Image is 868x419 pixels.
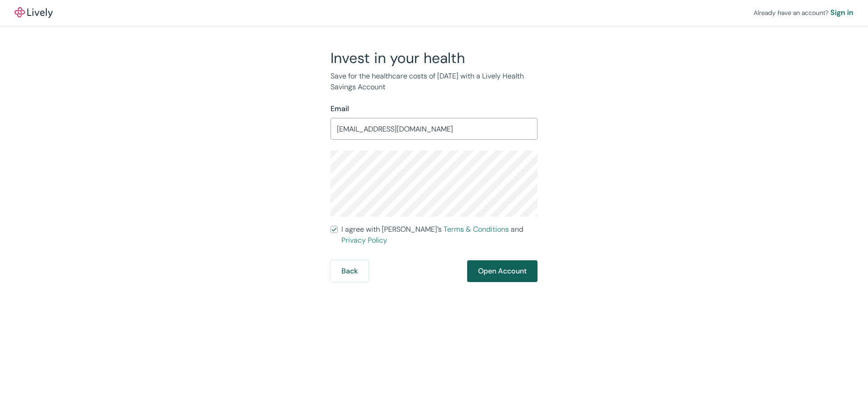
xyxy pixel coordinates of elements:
h2: Invest in your health [330,49,538,67]
img: Lively [15,7,53,18]
button: Open Account [467,260,538,282]
span: I agree with [PERSON_NAME]’s and [341,224,538,246]
label: Email [330,103,349,114]
div: Already have an account? [754,7,853,18]
a: Privacy Policy [341,235,387,245]
a: Sign in [830,7,853,18]
a: LivelyLively [15,7,53,18]
p: Save for the healthcare costs of [DATE] with a Lively Health Savings Account [330,71,538,93]
button: Back [330,260,369,282]
a: Terms & Conditions [444,224,509,234]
